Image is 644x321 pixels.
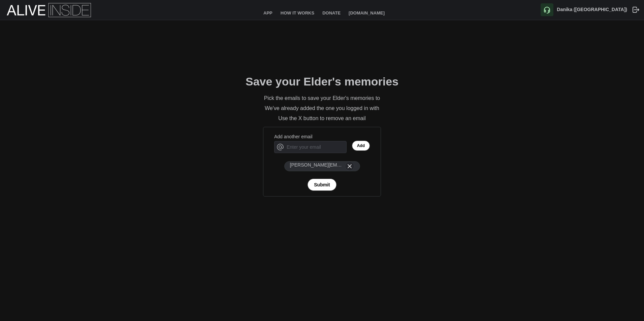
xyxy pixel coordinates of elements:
a: App [259,7,277,20]
label: Add another email [274,133,313,141]
a: Donate [318,7,345,20]
button: Add [352,141,370,151]
div: Use the X button to remove an email [278,114,366,123]
input: Enter your email [274,141,347,153]
div: [PERSON_NAME][EMAIL_ADDRESS][PERSON_NAME][DOMAIN_NAME] [290,162,345,171]
button: Submit [308,179,336,191]
span: Submit [314,179,330,190]
img: Alive Inside Logo [7,3,91,17]
span: Add [357,141,365,150]
div: Pick the emails to save your Elder's memories to [264,94,380,104]
a: [DOMAIN_NAME] [345,7,389,20]
div: We've already added the one you logged in with [265,104,379,114]
h2: Save your Elder's memories [240,69,404,94]
a: How It Works [277,7,318,20]
b: Danika ([GEOGRAPHIC_DATA]) [557,7,627,12]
